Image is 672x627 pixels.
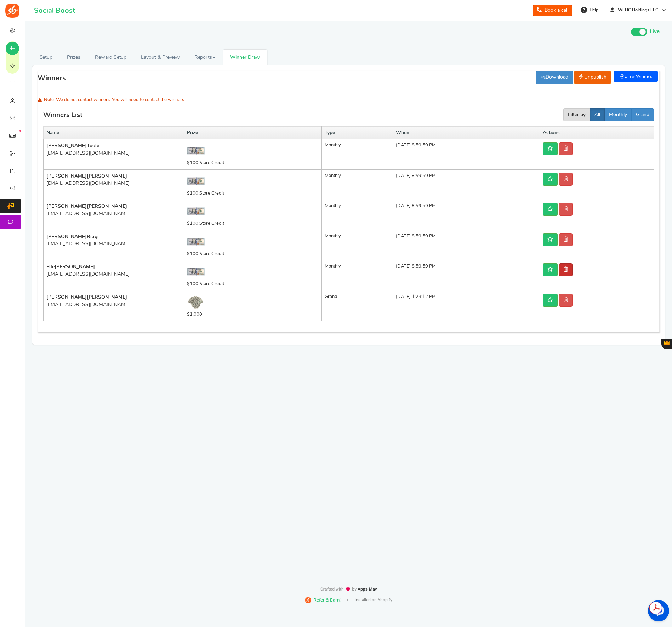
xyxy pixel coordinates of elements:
[46,150,181,157] div: [EMAIL_ADDRESS][DOMAIN_NAME]
[87,204,127,209] span: [PERSON_NAME]
[32,50,60,65] a: Setup
[305,597,341,603] a: Refer & Earn!
[46,271,181,278] div: [EMAIL_ADDRESS][DOMAIN_NAME]
[588,7,598,13] span: Help
[46,210,181,217] div: [EMAIL_ADDRESS][DOMAIN_NAME]
[321,169,393,200] td: monthly
[355,597,392,603] span: Installed on Shopify
[393,230,540,260] td: [DATE] 8:59:59 PM
[393,291,540,321] td: [DATE] 1:23:12 PM
[46,240,181,247] div: [EMAIL_ADDRESS][DOMAIN_NAME]
[320,587,377,592] img: img-footer.webp
[642,597,672,627] iframe: LiveChat chat widget
[650,28,660,36] span: Live
[134,50,187,65] a: Layout & Preview
[34,7,75,15] h1: Social Boost
[55,264,95,269] span: [PERSON_NAME]
[543,233,558,246] a: Unpublish
[87,143,99,148] span: Toole
[664,340,670,345] span: Gratisfaction
[230,54,260,61] span: Winner Draw
[38,96,660,105] div: Note: We do not contact winners. You will need to contact the winners
[661,339,672,349] button: Gratisfaction
[325,130,335,135] b: Type
[184,139,321,170] td: $100 Store Credit
[46,204,127,209] b: [PERSON_NAME]
[184,291,321,321] td: $1,000
[46,234,99,239] b: [PERSON_NAME]
[46,264,95,269] b: Elle
[393,260,540,291] td: [DATE] 8:59:59 PM
[590,108,605,121] button: All
[393,139,540,170] td: [DATE] 8:59:59 PM
[87,174,127,179] span: [PERSON_NAME]
[614,71,658,82] a: Draw Winners
[393,200,540,230] td: [DATE] 8:59:59 PM
[46,301,181,308] div: [EMAIL_ADDRESS][DOMAIN_NAME]
[321,139,393,170] td: monthly
[321,291,393,321] td: grand
[396,130,409,135] b: When
[87,234,99,239] span: Biagi
[87,295,127,300] span: [PERSON_NAME]
[184,230,321,260] td: $100 Store Credit
[347,599,348,601] span: |
[563,108,590,121] button: Filter by
[321,200,393,230] td: monthly
[543,294,558,307] a: Unpublish
[615,7,661,13] span: WFHC Holdings LLC
[578,4,602,16] a: Help
[187,130,198,135] b: Prize
[543,130,560,135] b: Actions
[543,203,558,216] a: Unpublish
[46,295,127,300] b: [PERSON_NAME]
[46,174,127,179] b: [PERSON_NAME]
[184,260,321,291] td: $100 Store Credit
[184,200,321,230] td: $100 Store Credit
[536,71,573,84] a: Download
[631,108,654,121] button: Grand
[46,180,181,187] div: [EMAIL_ADDRESS][DOMAIN_NAME]
[46,143,99,148] b: [PERSON_NAME]
[543,173,558,186] a: Unpublish
[46,130,59,135] b: Name
[393,169,540,200] td: [DATE] 8:59:59 PM
[19,130,21,132] em: New
[533,5,572,16] a: Book a call
[38,74,66,82] h3: Winners
[184,169,321,200] td: $100 Store Credit
[321,230,393,260] td: monthly
[5,4,19,18] img: Social Boost
[43,108,82,123] h3: Winners List
[187,50,223,65] a: Reports
[584,75,606,80] span: Unpublish
[87,50,133,65] a: Reward Setup
[604,108,632,121] button: Monthly
[60,50,88,65] a: Prizes
[321,260,393,291] td: monthly
[543,142,558,155] a: Unpublish
[543,263,558,276] a: Unpublish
